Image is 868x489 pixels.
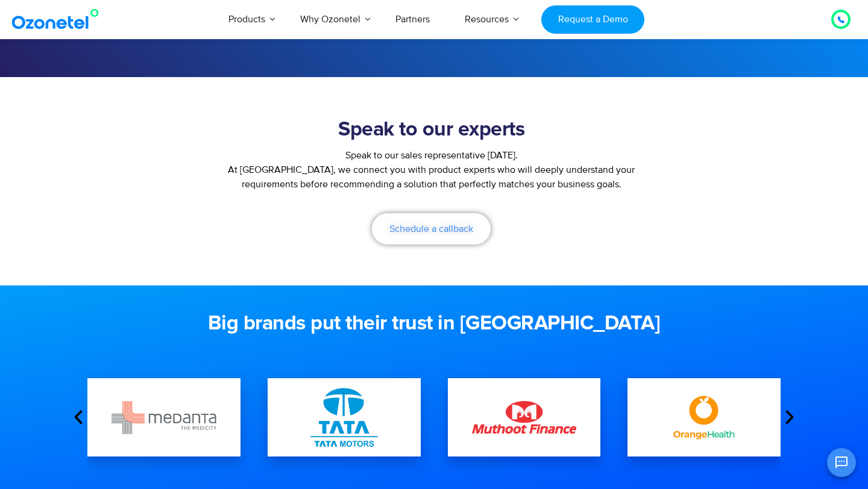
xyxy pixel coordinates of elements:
[218,148,646,163] div: Speak to our sales representative [DATE].
[292,365,397,470] img: Tata Motors
[218,163,646,192] p: At [GEOGRAPHIC_DATA], we connect you with product experts who will deeply understand your require...
[627,378,781,456] div: 8 / 16
[372,213,491,244] a: Schedule a callback
[448,378,601,456] div: 7 / 16
[69,312,799,336] h2: Big brands put their trust in [GEOGRAPHIC_DATA]
[87,354,781,481] div: Image Carousel
[472,401,577,434] img: Muthoot-Finance-Logo-PNG
[112,401,216,434] img: medanta
[541,5,644,34] a: Request a Demo
[87,378,241,456] div: 5 / 16
[268,378,421,456] div: 6 / 16
[218,118,646,142] h2: Speak to our experts
[827,448,856,477] button: Open chat
[389,224,473,234] span: Schedule a callback
[652,390,756,445] img: Orange Healthcare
